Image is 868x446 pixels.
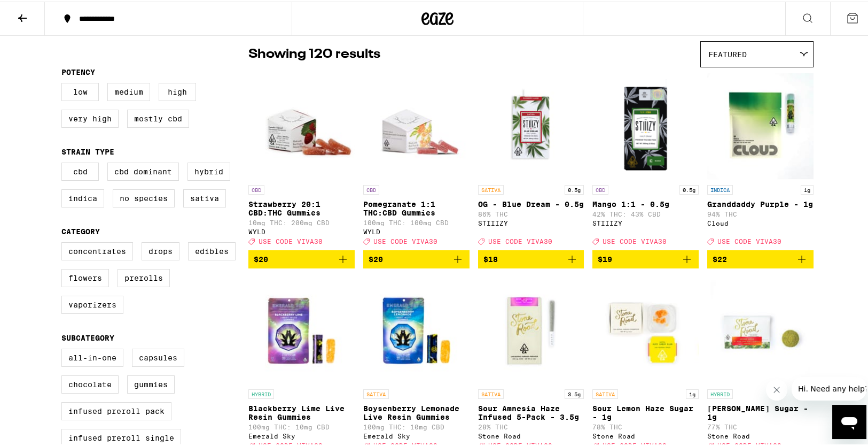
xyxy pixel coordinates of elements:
label: Edibles [188,241,236,259]
div: Emerald Sky [363,431,470,438]
p: CBD [592,183,608,193]
label: Very High [61,108,119,126]
p: 3.5g [565,388,584,397]
span: USE CODE VIVA30 [603,236,667,243]
p: Sour Lemon Haze Sugar - 1g [592,403,699,420]
span: USE CODE VIVA30 [717,236,781,243]
p: SATIVA [363,388,389,397]
a: Open page for Strawberry 20:1 CBD:THC Gummies from WYLD [248,71,355,249]
p: 0.5g [679,183,699,193]
legend: Subcategory [61,332,114,341]
legend: Potency [61,66,95,75]
span: $19 [598,253,612,262]
label: Capsules [132,347,184,365]
a: Open page for Pomegranate 1:1 THC:CBD Gummies from WYLD [363,71,470,249]
p: SATIVA [478,183,504,193]
img: WYLD - Strawberry 20:1 CBD:THC Gummies [248,71,355,178]
label: Chocolate [61,374,119,392]
p: 0.5g [565,183,584,193]
p: 94% THC [707,209,814,216]
img: Emerald Sky - Blackberry Lime Live Resin Gummies [248,275,355,382]
img: Cloud - Granddaddy Purple - 1g [707,71,814,178]
img: Stone Road - Sour Amnesia Haze Infused 5-Pack - 3.5g [478,275,584,382]
a: Open page for OG - Blue Dream - 0.5g from STIIIZY [478,71,584,249]
p: Showing 120 results [248,44,380,62]
p: Granddaddy Purple - 1g [707,198,814,207]
p: HYBRID [248,388,274,397]
div: Stone Road [707,431,814,438]
span: USE CODE VIVA30 [373,236,437,243]
label: Mostly CBD [127,108,189,126]
span: $22 [713,253,727,262]
div: Stone Road [592,431,699,438]
label: Concentrates [61,241,133,259]
span: Hi. Need any help? [6,7,77,16]
label: Flowers [61,267,109,286]
div: Cloud [707,218,814,225]
p: 1g [801,183,814,193]
p: Strawberry 20:1 CBD:THC Gummies [248,198,355,216]
img: STIIIZY - OG - Blue Dream - 0.5g [478,71,584,178]
p: 1g [686,388,699,397]
label: Sativa [183,188,226,206]
img: STIIIZY - Mango 1:1 - 0.5g [592,71,699,178]
label: Medium [107,81,150,99]
div: WYLD [248,227,355,234]
p: 100mg THC: 100mg CBD [363,218,470,225]
img: Stone Road - Oreo Biscotti Sugar - 1g [707,275,814,382]
label: CBD Dominant [107,161,179,179]
p: 78% THC [592,422,699,429]
img: WYLD - Pomegranate 1:1 THC:CBD Gummies [363,71,470,178]
span: USE CODE VIVA30 [259,236,323,243]
label: No Species [113,188,175,206]
p: CBD [363,183,379,193]
label: CBD [61,161,99,179]
p: SATIVA [478,388,504,397]
button: Add to bag [592,249,699,267]
p: 100mg THC: 10mg CBD [363,422,470,429]
img: Stone Road - Sour Lemon Haze Sugar - 1g [592,275,699,382]
p: SATIVA [592,388,618,397]
label: All-In-One [61,347,123,365]
p: Blackberry Lime Live Resin Gummies [248,403,355,420]
iframe: Close message [766,378,787,399]
button: Add to bag [363,249,470,267]
a: Open page for Granddaddy Purple - 1g from Cloud [707,71,814,249]
button: Add to bag [707,249,814,267]
p: Sour Amnesia Haze Infused 5-Pack - 3.5g [478,403,584,420]
label: Infused Preroll Single [61,427,181,445]
label: Indica [61,188,104,206]
p: 28% THC [478,422,584,429]
p: INDICA [707,183,733,193]
p: 42% THC: 43% CBD [592,209,699,216]
a: Open page for Mango 1:1 - 0.5g from STIIIZY [592,71,699,249]
p: 10mg THC: 200mg CBD [248,218,355,225]
label: High [159,81,196,99]
iframe: Message from company [792,375,866,399]
iframe: Button to launch messaging window [832,403,866,437]
label: Hybrid [187,161,230,179]
span: $20 [254,253,268,262]
button: Add to bag [478,249,584,267]
label: Prerolls [118,267,170,286]
label: Vaporizers [61,294,123,312]
p: Pomegranate 1:1 THC:CBD Gummies [363,198,470,216]
div: WYLD [363,227,470,234]
div: Stone Road [478,431,584,438]
p: 86% THC [478,209,584,216]
label: Infused Preroll Pack [61,401,171,419]
span: $18 [483,253,498,262]
p: CBD [248,183,264,193]
span: Featured [708,49,747,57]
label: Gummies [127,374,175,392]
button: Add to bag [248,249,355,267]
p: OG - Blue Dream - 0.5g [478,198,584,207]
legend: Strain Type [61,146,114,155]
span: USE CODE VIVA30 [488,236,552,243]
div: STIIIZY [478,218,584,225]
p: Mango 1:1 - 0.5g [592,198,699,207]
img: Emerald Sky - Boysenberry Lemonade Live Resin Gummies [363,275,470,382]
span: $20 [369,253,383,262]
legend: Category [61,226,100,234]
div: Emerald Sky [248,431,355,438]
